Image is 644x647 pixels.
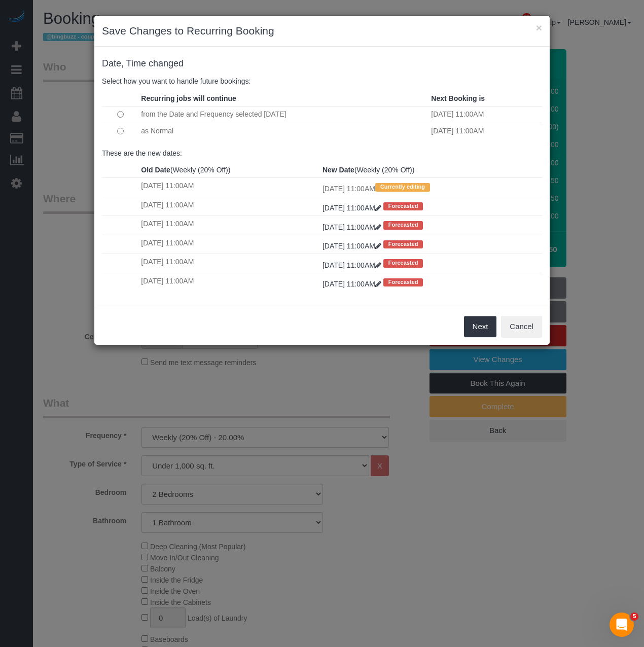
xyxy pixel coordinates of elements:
[536,22,542,33] button: ×
[383,202,423,210] span: Forecasted
[383,240,423,248] span: Forecasted
[141,94,236,102] strong: Recurring jobs will continue
[375,183,430,191] span: Currently editing
[138,178,320,197] td: [DATE] 11:00AM
[102,76,542,86] p: Select how you want to handle future bookings:
[102,148,542,158] p: These are the new dates:
[138,106,428,123] td: from the Date and Frequency selected [DATE]
[630,613,638,621] span: 5
[323,223,383,231] a: [DATE] 11:00AM
[320,162,542,178] th: (Weekly (20% Off))
[383,259,423,267] span: Forecasted
[138,162,320,178] th: (Weekly (20% Off))
[138,216,320,235] td: [DATE] 11:00AM
[102,23,542,39] h3: Save Changes to Recurring Booking
[102,58,146,68] span: Date, Time
[323,261,383,269] a: [DATE] 11:00AM
[431,94,485,102] strong: Next Booking is
[138,197,320,215] td: [DATE] 11:00AM
[428,106,542,123] td: [DATE] 11:00AM
[323,166,354,174] strong: New Date
[323,242,383,250] a: [DATE] 11:00AM
[323,280,383,288] a: [DATE] 11:00AM
[141,166,170,174] strong: Old Date
[610,613,634,637] iframe: Intercom live chat
[383,278,423,286] span: Forecasted
[501,316,542,337] button: Cancel
[102,59,542,69] h4: changed
[383,221,423,229] span: Forecasted
[464,316,497,337] button: Next
[428,123,542,139] td: [DATE] 11:00AM
[323,204,383,212] a: [DATE] 11:00AM
[138,123,428,139] td: as Normal
[138,235,320,254] td: [DATE] 11:00AM
[138,254,320,273] td: [DATE] 11:00AM
[320,178,542,197] td: [DATE] 11:00AM
[138,273,320,292] td: [DATE] 11:00AM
